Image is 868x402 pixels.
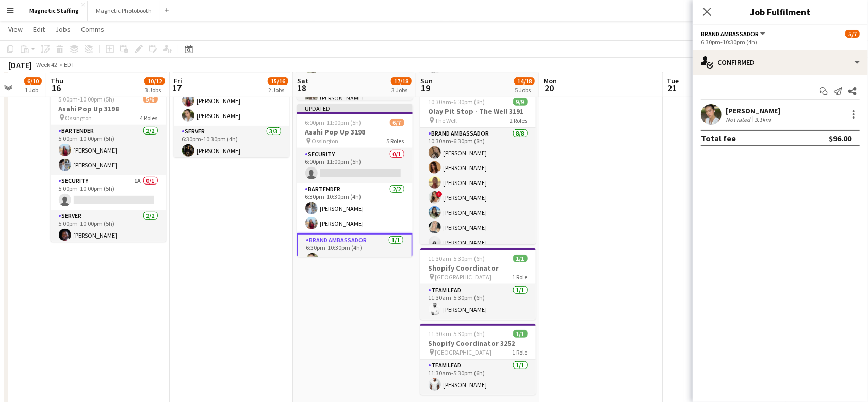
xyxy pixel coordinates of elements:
app-card-role: Bartender2/26:30pm-10:30pm (4h)[PERSON_NAME][PERSON_NAME] [297,183,413,233]
span: 10:30am-6:30pm (8h) [429,98,485,106]
h3: Olay Pit Stop - The Well 3191 [420,107,536,116]
span: 15/16 [268,77,288,85]
button: Magnetic Photobooth [88,1,160,21]
span: The Well [435,116,457,124]
span: [GEOGRAPHIC_DATA] [435,348,492,356]
div: [PERSON_NAME] [726,106,780,115]
span: 5:00pm-10:00pm (5h) [59,95,115,103]
div: 3 Jobs [391,86,411,94]
span: Brand Ambassador [701,30,759,38]
h3: Asahi Pop Up 3198 [297,127,413,137]
span: 11:30am-5:30pm (6h) [429,330,485,338]
span: Fri [174,76,182,86]
app-job-card: Updated6:00pm-11:00pm (5h)6/7Asahi Pop Up 3198 Ossington5 RolesSecurity0/16:00pm-11:00pm (5h) Bar... [297,104,413,257]
span: 17/18 [391,77,412,85]
span: 9/9 [513,98,528,106]
span: 20 [542,82,557,94]
a: Jobs [51,23,75,36]
span: 18 [296,82,308,94]
div: Total fee [701,133,736,143]
span: Sun [420,76,433,86]
app-card-role: Brand Ambassador8/810:30am-6:30pm (8h)[PERSON_NAME][PERSON_NAME][PERSON_NAME]![PERSON_NAME][PERSO... [420,128,536,267]
app-card-role: Server2/25:00pm-10:00pm (5h)[PERSON_NAME] [51,210,166,260]
span: 5/7 [845,30,860,38]
span: 10/12 [144,77,165,85]
div: Updated [297,104,413,112]
div: [DATE] [8,60,32,70]
app-card-role: Bartender2/26:30pm-10:30pm (4h)[PERSON_NAME][PERSON_NAME] [174,76,289,126]
span: View [8,25,23,34]
app-card-role: Brand Ambassador1/16:30pm-10:30pm (4h)[PERSON_NAME] [297,233,413,271]
div: EDT [64,61,75,69]
span: Ossington [312,137,339,145]
span: 11:30am-5:30pm (6h) [429,255,485,262]
span: Mon [544,76,557,86]
app-card-role: Team Lead1/111:30am-5:30pm (6h)[PERSON_NAME] [420,284,536,320]
span: 2 Roles [510,116,528,124]
div: 6:30pm-10:30pm (4h) [701,38,860,46]
div: 5 Jobs [515,86,534,94]
button: Brand Ambassador [701,30,767,38]
app-job-card: 11:30am-5:30pm (6h)1/1Shopify Coordinator 3252 [GEOGRAPHIC_DATA]1 RoleTeam Lead1/111:30am-5:30pm ... [420,324,536,395]
h3: Job Fulfilment [693,5,868,19]
span: 1 Role [513,273,528,281]
div: 2 Jobs [268,86,288,94]
span: 6/10 [24,77,42,85]
span: 19 [419,82,433,94]
div: 1 Job [25,86,41,94]
span: 21 [665,82,679,94]
span: Week 42 [34,61,60,69]
span: 5 Roles [387,137,404,145]
button: Magnetic Staffing [21,1,88,21]
app-job-card: 5:00pm-10:00pm (5h)5/6Asahi Pop Up 3198 Ossington4 RolesBartender2/25:00pm-10:00pm (5h)[PERSON_NA... [51,89,166,242]
app-job-card: 11:30am-5:30pm (6h)1/1Shopify Coordinator [GEOGRAPHIC_DATA]1 RoleTeam Lead1/111:30am-5:30pm (6h)[... [420,248,536,320]
span: [GEOGRAPHIC_DATA] [435,273,492,281]
div: $96.00 [829,133,851,143]
app-card-role: Bartender2/25:00pm-10:00pm (5h)[PERSON_NAME][PERSON_NAME] [51,125,166,175]
span: 1/1 [513,255,528,262]
span: 1 Role [513,348,528,356]
span: 5/6 [143,95,158,103]
div: Confirmed [693,50,868,75]
span: Ossington [65,114,92,122]
div: Not rated [726,115,752,123]
app-job-card: 10:30am-6:30pm (8h)9/9Olay Pit Stop - The Well 3191 The Well2 RolesBrand Ambassador8/810:30am-6:3... [420,92,536,244]
span: Sat [297,76,308,86]
div: 3 Jobs [145,86,165,94]
span: 6/7 [390,119,404,126]
span: 6:00pm-11:00pm (5h) [305,119,362,126]
span: Tue [667,76,679,86]
a: Comms [77,23,108,36]
span: Thu [51,76,63,86]
span: ! [436,191,443,197]
app-card-role: Security1A0/15:00pm-10:00pm (5h) [51,175,166,210]
span: Edit [33,25,45,34]
div: 3.1km [752,115,773,123]
h3: Shopify Coordinator [420,263,536,273]
app-card-role: Team Lead1/111:30am-5:30pm (6h)[PERSON_NAME] [420,360,536,395]
span: 17 [172,82,182,94]
a: View [4,23,27,36]
h3: Shopify Coordinator 3252 [420,339,536,348]
h3: Asahi Pop Up 3198 [51,104,166,113]
span: 1/1 [513,330,528,338]
app-card-role: Server3/36:30pm-10:30pm (4h)[PERSON_NAME] [174,126,289,191]
span: 4 Roles [140,114,158,122]
span: Comms [81,25,104,34]
a: Edit [29,23,49,36]
span: 16 [49,82,63,94]
app-card-role: Security0/16:00pm-11:00pm (5h) [297,148,413,183]
span: 14/18 [514,77,535,85]
span: Jobs [55,25,71,34]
